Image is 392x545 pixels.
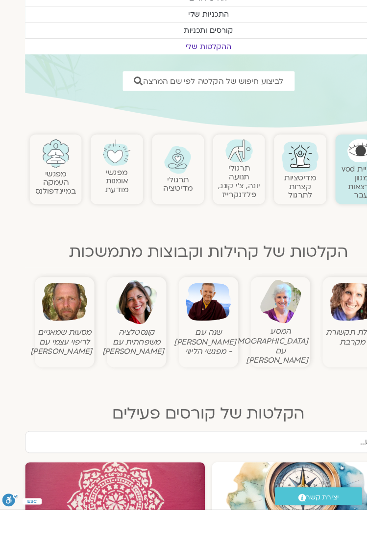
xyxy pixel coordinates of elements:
span: לביצוע חיפוש של הקלטה לפי שם המרצה [153,82,303,91]
figcaption: קונסטלציה משפחתית עם [PERSON_NAME] [117,350,175,381]
a: יצירת קשר [294,521,387,540]
a: מפגשיאומנות מודעת [113,178,137,208]
figcaption: מסעות שמאניים לריפוי עצמי עם [PERSON_NAME] [40,350,98,381]
a: לביצוע חיפוש של הקלטה לפי שם המרצה [131,76,315,97]
figcaption: שנה עם [PERSON_NAME] - מפגשי הליווי [194,350,252,381]
a: מפגשיהעמקה במיינדפולנס [38,180,81,210]
span: יצירת קשר [327,525,363,538]
a: תרגולי תנועהיוגה, צ׳י קונג, פלדנקרייז [233,174,278,213]
figcaption: המסע [DEMOGRAPHIC_DATA] עם [PERSON_NAME] [270,349,329,390]
a: תרגולימדיטציה [174,186,206,207]
a: מדיטציות קצרות לתרגול [304,184,338,214]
